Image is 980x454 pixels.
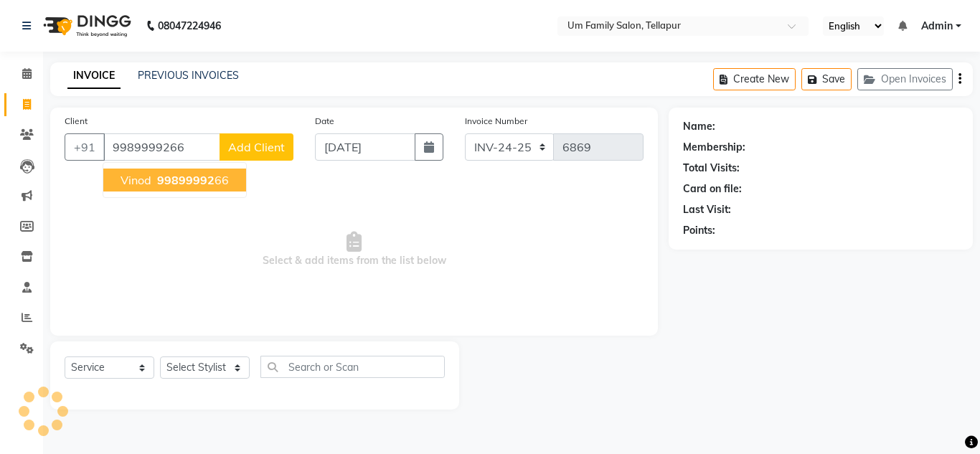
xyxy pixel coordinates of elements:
img: logo [37,6,135,46]
button: Add Client [220,133,293,161]
label: Date [315,115,334,128]
button: Create New [713,68,796,90]
button: Open Invoices [857,68,953,90]
label: Client [65,115,88,128]
span: 99899992 [157,173,215,187]
span: Admin [921,19,953,34]
button: +91 [65,133,105,161]
div: Name: [683,119,715,134]
label: Invoice Number [465,115,527,128]
div: Card on file: [683,181,742,197]
div: Total Visits: [683,161,740,176]
span: Vinod [121,173,151,187]
a: INVOICE [67,63,121,89]
input: Search or Scan [260,356,445,378]
div: Membership: [683,140,745,155]
ngb-highlight: 66 [154,173,229,187]
div: Last Visit: [683,202,731,217]
input: Search by Name/Mobile/Email/Code [103,133,220,161]
span: Select & add items from the list below [65,178,644,321]
div: Points: [683,223,715,238]
b: 08047224946 [158,6,221,46]
span: Add Client [228,140,285,154]
a: PREVIOUS INVOICES [138,69,239,82]
button: Save [801,68,852,90]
